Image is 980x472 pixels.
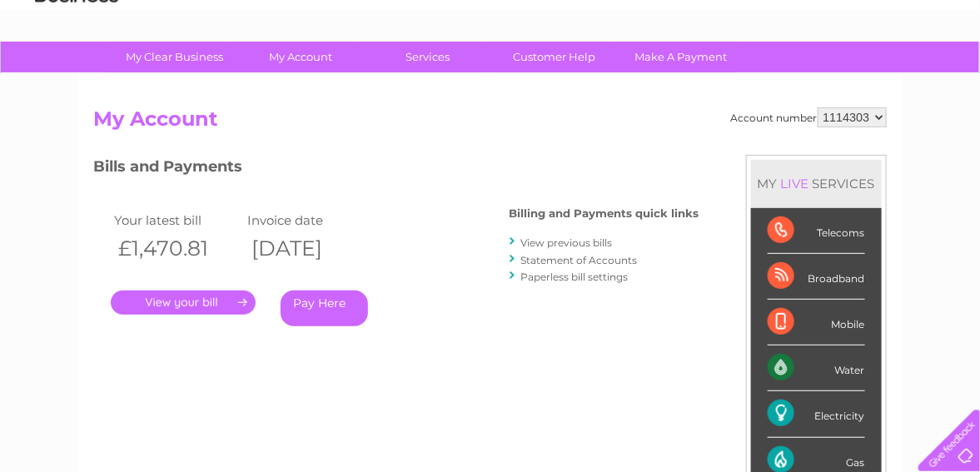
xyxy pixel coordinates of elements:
[111,231,244,266] th: £1,470.81
[869,71,910,83] a: Contact
[778,176,813,191] div: LIVE
[244,231,377,266] th: [DATE]
[106,42,243,72] a: My Clear Business
[768,208,865,254] div: Telecoms
[775,71,825,83] a: Telecoms
[729,71,765,83] a: Energy
[768,345,865,391] div: Water
[731,107,887,127] div: Account number
[521,236,613,249] a: View previous bills
[232,42,370,72] a: My Account
[97,9,884,81] div: Clear Business is a trading name of Verastar Limited (registered in [GEOGRAPHIC_DATA] No. 3667643...
[751,160,882,207] div: MY SERVICES
[768,254,865,300] div: Broadband
[687,71,719,83] a: Water
[244,209,377,231] td: Invoice date
[510,207,699,220] h4: Billing and Payments quick links
[521,254,638,266] a: Statement of Accounts
[835,71,859,83] a: Blog
[666,8,781,29] a: 0333 014 3131
[768,300,865,345] div: Mobile
[94,107,887,139] h2: My Account
[612,42,749,72] a: Make A Payment
[521,271,629,283] a: Paperless bill settings
[111,291,256,315] a: .
[94,155,699,184] h3: Bills and Payments
[925,71,964,83] a: Log out
[359,42,496,72] a: Services
[485,42,623,72] a: Customer Help
[768,391,865,437] div: Electricity
[281,291,368,326] a: Pay Here
[111,209,244,231] td: Your latest bill
[34,43,119,94] img: logo.png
